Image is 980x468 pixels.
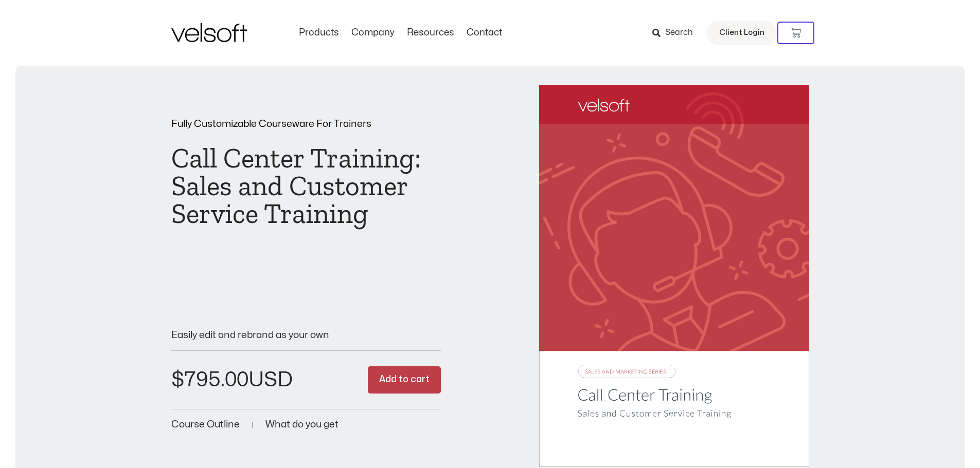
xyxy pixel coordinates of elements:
[719,26,764,40] span: Client Login
[460,27,508,39] a: ContactMenu Toggle
[171,144,441,228] h1: Call Center Training: Sales and Customer Service Training
[401,27,460,39] a: ResourcesMenu Toggle
[293,27,345,39] a: ProductsMenu Toggle
[171,420,240,429] a: Course Outline
[706,21,777,45] a: Client Login
[171,370,184,390] span: $
[665,26,693,40] span: Search
[345,27,401,39] a: CompanyMenu Toggle
[368,366,441,394] button: Add to cart
[171,330,441,340] p: Easily edit and rebrand as your own
[652,24,700,42] a: Search
[171,23,247,42] img: Velsoft Training Materials
[171,370,248,390] bdi: 795.00
[293,27,508,39] nav: Menu
[265,420,338,429] a: What do you get
[539,85,809,467] img: Second Product Image
[171,119,441,129] p: Fully Customizable Courseware For Trainers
